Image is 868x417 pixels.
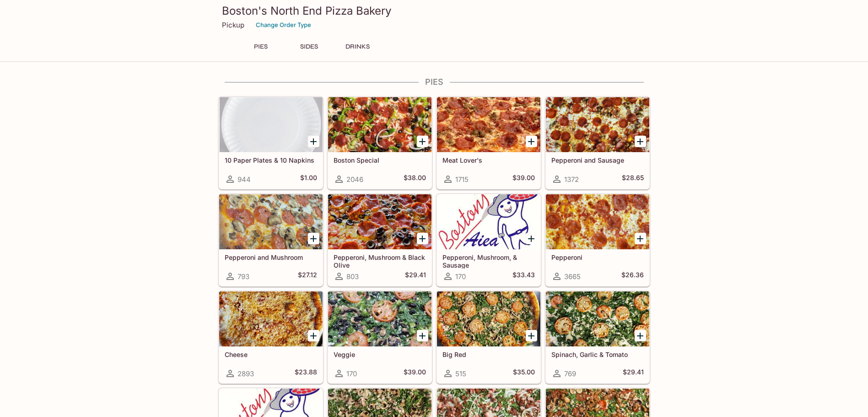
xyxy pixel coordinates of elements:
h5: $35.00 [513,368,535,379]
span: 3665 [564,272,581,281]
span: 944 [237,175,251,184]
a: Pepperoni, Mushroom, & Sausage170$33.43 [437,194,541,286]
span: 2046 [346,175,363,184]
div: Meat Lover's [437,97,540,152]
a: Meat Lover's1715$39.00 [437,97,541,189]
h5: $26.36 [621,271,644,282]
h5: Meat Lover's [442,156,535,164]
div: Spinach, Garlic & Tomato [546,291,649,346]
p: Pickup [222,21,244,29]
h5: Big Red [442,351,535,358]
h5: $1.00 [300,174,317,185]
div: Pepperoni and Mushroom [219,194,323,249]
h5: $28.65 [622,174,644,185]
a: Pepperoni3665$26.36 [545,194,650,286]
h5: Pepperoni, Mushroom, & Sausage [442,253,535,269]
span: 2893 [237,369,254,378]
span: 1715 [455,175,469,184]
button: Add Spinach, Garlic & Tomato [635,330,646,341]
button: Add Pepperoni [635,233,646,244]
h5: Veggie [334,351,426,358]
h5: $39.00 [512,174,535,185]
span: 170 [346,369,357,378]
div: Big Red [437,291,540,346]
button: Add Pepperoni and Sausage [635,136,646,147]
h5: Pepperoni [551,253,644,261]
h5: 10 Paper Plates & 10 Napkins [225,156,317,164]
a: Veggie170$39.00 [328,291,432,384]
h5: $39.00 [404,368,426,379]
button: Add 10 Paper Plates & 10 Napkins [308,136,319,147]
h5: $29.41 [623,368,644,379]
span: 803 [346,272,359,281]
span: 793 [237,272,249,281]
button: DRINKS [337,40,378,53]
button: SIDES [289,40,330,53]
h5: Pepperoni, Mushroom & Black Olive [334,253,426,269]
div: Pepperoni, Mushroom & Black Olive [328,194,431,249]
h5: $33.43 [512,271,535,282]
button: Add Meat Lover's [526,136,537,147]
h5: Boston Special [334,156,426,164]
button: Add Veggie [417,330,428,341]
button: Add Pepperoni, Mushroom, & Sausage [526,233,537,244]
a: Big Red515$35.00 [437,291,541,384]
a: Pepperoni and Mushroom793$27.12 [219,194,323,286]
h5: Pepperoni and Sausage [551,156,644,164]
a: Spinach, Garlic & Tomato769$29.41 [545,291,650,384]
a: 10 Paper Plates & 10 Napkins944$1.00 [219,97,323,189]
span: 769 [564,369,576,378]
button: PIES [240,40,281,53]
button: Add Boston Special [417,136,428,147]
h5: Cheese [225,351,317,358]
div: Cheese [219,291,323,346]
button: Change Order Type [252,18,315,32]
button: Add Cheese [308,330,319,341]
h5: Spinach, Garlic & Tomato [551,351,644,358]
div: Veggie [328,291,431,346]
h5: $29.41 [405,271,426,282]
button: Add Pepperoni and Mushroom [308,233,319,244]
h5: $23.88 [295,368,317,379]
div: Boston Special [328,97,431,152]
h5: Pepperoni and Mushroom [225,253,317,261]
h4: PIES [218,77,650,87]
span: 170 [455,272,466,281]
div: Pepperoni and Sausage [546,97,649,152]
h5: $38.00 [404,174,426,185]
button: Add Pepperoni, Mushroom & Black Olive [417,233,428,244]
a: Pepperoni and Sausage1372$28.65 [545,97,650,189]
div: 10 Paper Plates & 10 Napkins [219,97,323,152]
a: Boston Special2046$38.00 [328,97,432,189]
h3: Boston's North End Pizza Bakery [222,4,647,18]
span: 515 [455,369,466,378]
a: Cheese2893$23.88 [219,291,323,384]
div: Pepperoni [546,194,649,249]
button: Add Big Red [526,330,537,341]
a: Pepperoni, Mushroom & Black Olive803$29.41 [328,194,432,286]
span: 1372 [564,175,579,184]
div: Pepperoni, Mushroom, & Sausage [437,194,540,249]
h5: $27.12 [298,271,317,282]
